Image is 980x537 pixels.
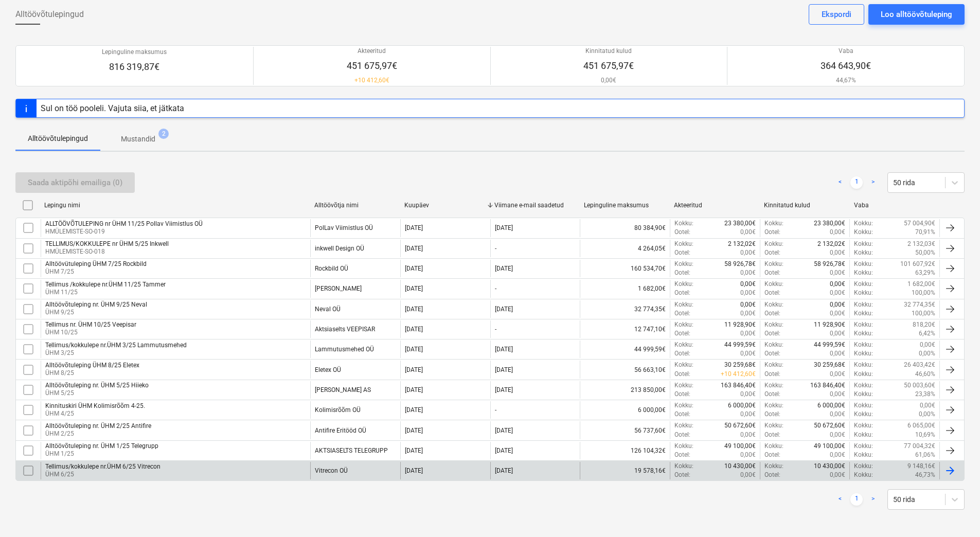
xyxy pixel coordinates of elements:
[45,470,161,479] p: ÜHM 6/25
[674,240,693,248] p: Kokku :
[45,281,166,288] div: Tellimus /kokkulepe nr.ÜHM 11/25 Tammer
[45,362,139,369] div: Alltöövõtuleping ÜHM 8/25 Eletex
[674,431,690,439] p: Ootel :
[854,370,873,379] p: Kokku :
[45,409,145,418] p: ÜHM 4/25
[45,288,166,297] p: ÜHM 11/25
[854,462,873,471] p: Kokku :
[854,431,873,439] p: Kokku :
[405,467,423,474] div: [DATE]
[764,320,783,329] p: Kokku :
[907,280,935,289] p: 1 682,00€
[315,427,366,434] div: Antifire Eritööd OÜ
[830,289,845,297] p: 0,00€
[764,228,780,237] p: Ootel :
[580,381,670,399] div: 213 850,00€
[121,134,155,145] p: Mustandid
[814,442,845,451] p: 49 100,00€
[315,306,341,313] div: Neval OÜ
[721,381,756,390] p: 163 846,40€
[919,329,935,338] p: 6,42%
[724,462,756,471] p: 10 430,00€
[674,309,690,318] p: Ootel :
[580,320,670,338] div: 12 747,10€
[764,260,783,268] p: Kokku :
[674,361,693,369] p: Kokku :
[580,260,670,277] div: 160 534,70€
[764,442,783,451] p: Kokku :
[740,471,756,479] p: 0,00€
[580,442,670,459] div: 126 104,32€
[740,329,756,338] p: 0,00€
[850,493,863,506] a: Page 1 is your current page
[724,320,756,329] p: 11 928,90€
[854,219,873,228] p: Kokku :
[854,381,873,390] p: Kokku :
[580,361,670,378] div: 56 663,10€
[405,265,423,272] div: [DATE]
[854,471,873,479] p: Kokku :
[405,224,423,231] div: [DATE]
[15,8,84,21] span: Alltöövõtulepingud
[915,431,935,439] p: 10,69%
[830,431,845,439] p: 0,00€
[28,133,88,144] p: Alltöövõtulepingud
[495,285,496,292] div: -
[580,240,670,257] div: 4 264,05€
[580,341,670,358] div: 44 999,59€
[764,248,780,257] p: Ootel :
[915,451,935,459] p: 61,06%
[904,219,935,228] p: 57 004,90€
[45,450,158,458] p: ÜHM 1/25
[674,410,690,419] p: Ootel :
[724,361,756,369] p: 30 259,68€
[764,410,780,419] p: Ootel :
[764,289,780,297] p: Ootel :
[724,219,756,228] p: 23 380,00€
[764,381,783,390] p: Kokku :
[405,406,423,414] div: [DATE]
[45,442,158,450] div: Alltöövõtuleping nr. ÜHM 1/25 Telegrupp
[740,451,756,459] p: 0,00€
[764,202,846,209] div: Kinnitatud kulud
[405,245,423,252] div: [DATE]
[854,202,936,209] div: Vaba
[405,447,423,454] div: [DATE]
[314,202,396,209] div: Alltöövõtja nimi
[814,361,845,369] p: 30 259,68€
[764,401,783,410] p: Kokku :
[854,421,873,430] p: Kokku :
[405,326,423,333] div: [DATE]
[405,346,423,353] div: [DATE]
[814,320,845,329] p: 11 928,90€
[674,202,756,209] div: Akteeritud
[814,421,845,430] p: 50 672,60€
[580,300,670,318] div: 32 774,35€
[584,202,666,209] div: Lepinguline maksumus
[674,280,693,289] p: Kokku :
[904,381,935,390] p: 50 003,60€
[674,219,693,228] p: Kokku :
[912,289,935,297] p: 100,00%
[854,390,873,399] p: Kokku :
[674,471,690,479] p: Ootel :
[315,265,348,272] div: Rockbild OÜ
[764,329,780,338] p: Ootel :
[821,47,871,56] p: Vaba
[45,369,139,378] p: ÜHM 8/25
[740,349,756,358] p: 0,00€
[315,406,361,414] div: Kolimisrõõm OÜ
[315,447,388,454] div: AKTSIASELTS TELEGRUPP
[315,467,348,474] div: Vitrecon OÜ
[814,341,845,349] p: 44 999,59€
[817,401,845,410] p: 6 000,00€
[867,176,879,189] a: Next page
[45,402,145,409] div: Kinnituskiri ÜHM Kolimisrõõm 4-25.
[674,349,690,358] p: Ootel :
[674,228,690,237] p: Ootel :
[764,300,783,309] p: Kokku :
[724,442,756,451] p: 49 100,00€
[674,320,693,329] p: Kokku :
[740,248,756,257] p: 0,00€
[45,220,203,227] div: ALLTÖÖVÕTULEPING nr ÜHM 11/25 Pollav Viimistlus OÜ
